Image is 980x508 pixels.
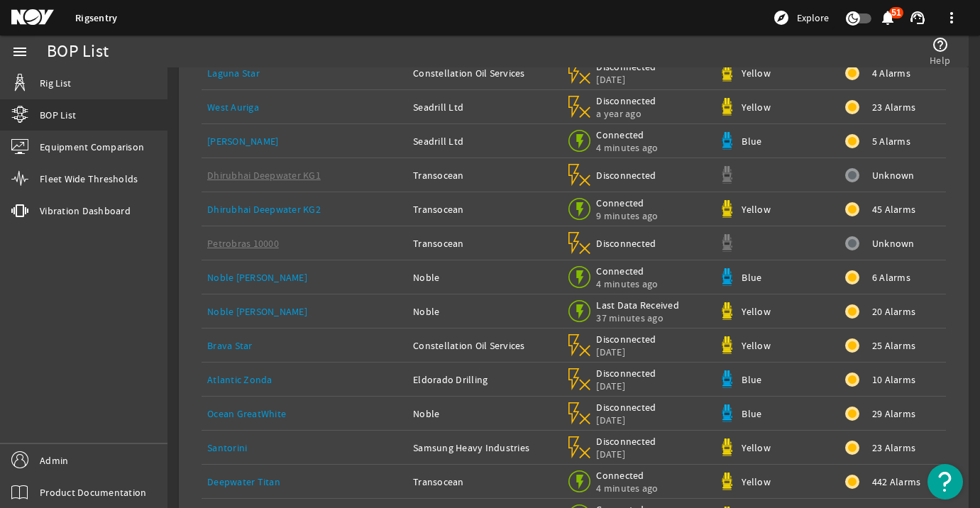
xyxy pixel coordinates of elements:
span: a year ago [596,107,656,120]
span: Help [930,53,950,67]
img: Bluepod.svg [718,370,736,388]
span: Blue [742,407,761,420]
a: Noble [PERSON_NAME] [207,271,307,284]
a: Laguna Star [207,67,260,79]
div: Transocean [413,475,554,489]
span: Product Documentation [40,485,146,499]
span: Disconnected [596,435,656,448]
span: Yellow [742,305,771,318]
div: Seadrill Ltd [413,100,554,114]
div: Seadrill Ltd [413,134,554,148]
span: 4 minutes ago [596,482,658,495]
div: Transocean [413,168,554,182]
a: Petrobras 10000 [207,237,279,250]
div: Noble [413,407,554,421]
a: Rigsentry [75,11,117,25]
div: Transocean [413,202,554,216]
a: Deepwater Titan [207,475,280,488]
span: Unknown [872,168,915,182]
span: 4 minutes ago [596,277,658,290]
a: Santorini [207,441,247,454]
span: 5 Alarms [872,134,910,148]
div: Constellation Oil Services [413,66,554,80]
span: Yellow [742,339,771,352]
span: BOP List [40,108,76,122]
mat-icon: explore [773,9,790,26]
span: Disconnected [596,237,656,250]
span: Connected [596,197,658,209]
span: Unknown [872,236,915,250]
a: [PERSON_NAME] [207,135,278,148]
span: Disconnected [596,367,656,380]
a: Atlantic Zonda [207,373,272,386]
span: [DATE] [596,414,656,426]
img: Bluepod.svg [718,132,736,150]
span: 25 Alarms [872,338,915,353]
span: 4 Alarms [872,66,910,80]
span: 10 Alarms [872,372,915,387]
span: 9 minutes ago [596,209,658,222]
span: Blue [742,373,761,386]
a: Ocean GreatWhite [207,407,286,420]
button: more_vert [935,1,969,35]
a: Dhirubhai Deepwater KG1 [207,169,321,182]
span: Equipment Comparison [40,140,144,154]
div: Transocean [413,236,554,250]
button: 51 [880,11,895,26]
div: Noble [413,304,554,319]
span: 4 minutes ago [596,141,658,154]
span: [DATE] [596,448,656,460]
span: Yellow [742,475,771,488]
span: 20 Alarms [872,304,915,319]
mat-icon: menu [11,43,28,60]
mat-icon: vibration [11,202,28,219]
span: Admin [40,453,68,468]
span: Disconnected [596,333,656,346]
a: Dhirubhai Deepwater KG2 [207,203,321,216]
span: Last Data Received [596,299,679,311]
span: Yellow [742,441,771,454]
a: West Auriga [207,101,259,114]
span: Blue [742,271,761,284]
span: Disconnected [596,401,656,414]
img: Yellowpod.svg [718,438,736,456]
img: Yellowpod.svg [718,98,736,116]
mat-icon: notifications [879,9,896,26]
img: Yellowpod.svg [718,64,736,82]
img: Bluepod.svg [718,268,736,286]
span: Fleet Wide Thresholds [40,172,138,186]
img: Yellowpod.svg [718,473,736,490]
span: 45 Alarms [872,202,915,216]
img: Bluepod.svg [718,404,736,422]
img: Graypod.svg [718,234,736,252]
span: 442 Alarms [872,475,921,489]
span: Explore [797,11,829,25]
mat-icon: support_agent [909,9,926,26]
span: Vibration Dashboard [40,204,131,218]
span: 23 Alarms [872,441,915,455]
div: Noble [413,270,554,285]
span: 23 Alarms [872,100,915,114]
span: Disconnected [596,94,656,107]
span: Connected [596,265,658,277]
span: Rig List [40,76,71,90]
img: Graypod.svg [718,166,736,184]
button: Open Resource Center [927,464,963,499]
span: Connected [596,128,658,141]
img: Yellowpod.svg [718,200,736,218]
div: Constellation Oil Services [413,338,554,353]
img: Yellowpod.svg [718,302,736,320]
mat-icon: help_outline [932,36,949,53]
span: [DATE] [596,380,656,392]
span: [DATE] [596,346,656,358]
span: Connected [596,469,658,482]
span: 29 Alarms [872,407,915,421]
img: Yellowpod.svg [718,336,736,354]
div: Samsung Heavy Industries [413,441,554,455]
button: Explore [767,6,835,29]
div: Eldorado Drilling [413,372,554,387]
span: Yellow [742,101,771,114]
span: 37 minutes ago [596,311,679,324]
span: [DATE] [596,73,656,86]
a: Noble [PERSON_NAME] [207,305,307,318]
